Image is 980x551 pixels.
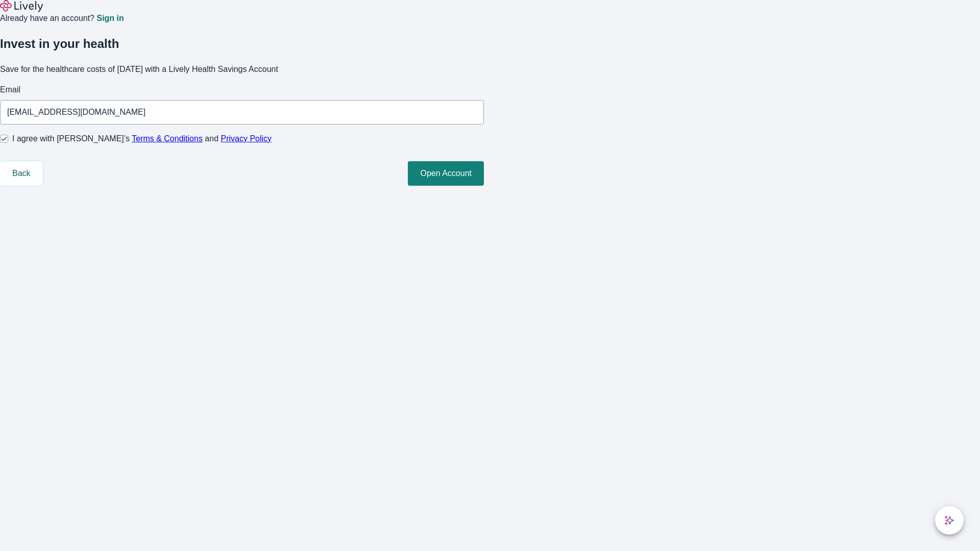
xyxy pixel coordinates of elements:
span: I agree with [PERSON_NAME]’s and [12,133,272,145]
button: chat [935,506,964,535]
svg: Lively AI Assistant [944,515,954,525]
a: Sign in [96,14,124,22]
a: Terms & Conditions [132,134,203,143]
button: Open Account [408,161,484,186]
a: Privacy Policy [221,134,272,143]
